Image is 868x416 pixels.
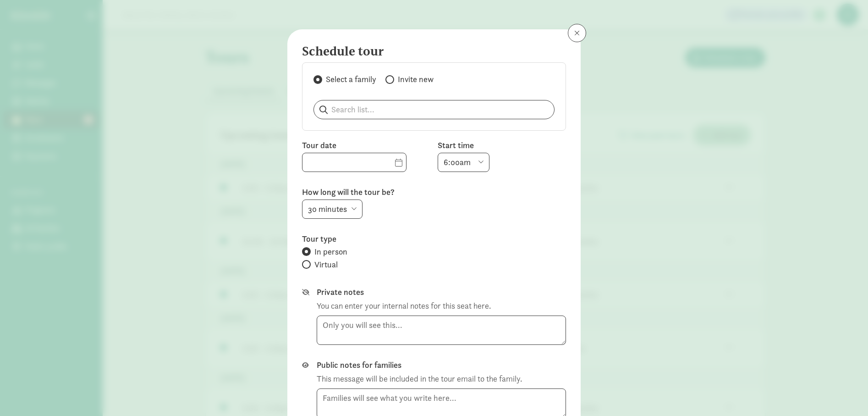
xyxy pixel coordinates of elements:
span: Virtual [314,259,338,270]
span: Invite new [398,74,434,85]
label: Tour type [302,233,566,244]
div: This message will be included in the tour email to the family. [317,372,522,385]
label: Private notes [317,287,566,298]
span: In person [314,246,347,257]
label: Public notes for families [317,360,566,371]
h4: Schedule tour [302,44,559,59]
label: Tour date [302,140,430,151]
div: You can enter your internal notes for this seat here. [317,300,491,312]
label: Start time [438,140,566,151]
input: Search list... [314,100,554,119]
span: Select a family [326,74,376,85]
label: How long will the tour be? [302,187,566,198]
iframe: Chat Widget [822,372,868,416]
